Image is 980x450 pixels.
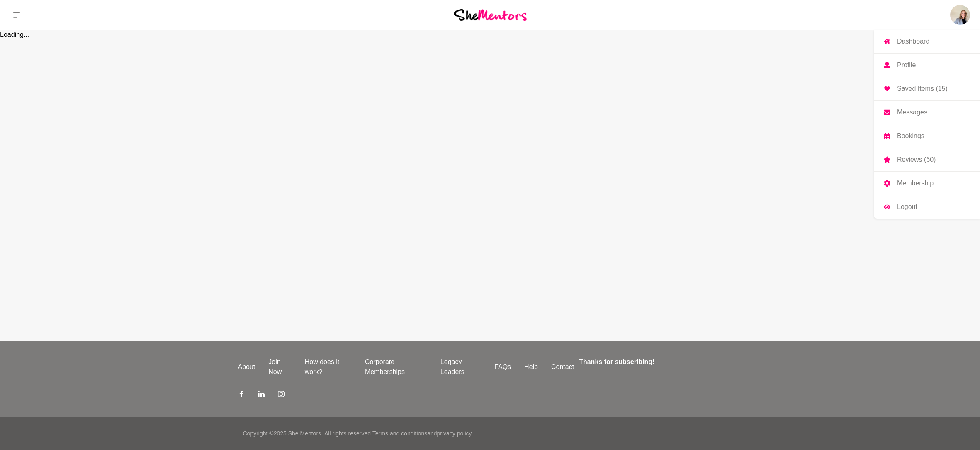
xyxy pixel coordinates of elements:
[518,362,545,372] a: Help
[897,109,927,116] p: Messages
[874,77,980,100] a: Saved Items (15)
[454,9,527,20] img: She Mentors Logo
[897,62,916,68] p: Profile
[258,390,265,400] a: LinkedIn
[278,390,285,400] a: Instagram
[262,357,298,377] a: Join Now
[897,180,934,187] p: Membership
[897,204,917,210] p: Logout
[437,430,472,437] a: privacy policy
[238,390,245,400] a: Facebook
[950,5,970,25] img: Sarah Howell
[231,362,262,372] a: About
[358,357,434,377] a: Corporate Memberships
[243,429,323,438] p: Copyright © 2025 She Mentors .
[874,101,980,124] a: Messages
[897,85,948,92] p: Saved Items (15)
[298,357,358,377] a: How does it work?
[950,5,970,25] a: Sarah HowellDashboardProfileSaved Items (15)MessagesBookingsReviews (60)MembershipLogout
[579,357,737,367] h4: Thanks for subscribing!
[897,38,929,45] p: Dashboard
[874,54,980,77] a: Profile
[874,124,980,148] a: Bookings
[897,133,924,139] p: Bookings
[324,429,473,438] p: All rights reserved. and .
[372,430,427,437] a: Terms and conditions
[488,362,518,372] a: FAQs
[874,30,980,53] a: Dashboard
[545,362,581,372] a: Contact
[434,357,488,377] a: Legacy Leaders
[874,148,980,171] a: Reviews (60)
[897,156,936,163] p: Reviews (60)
